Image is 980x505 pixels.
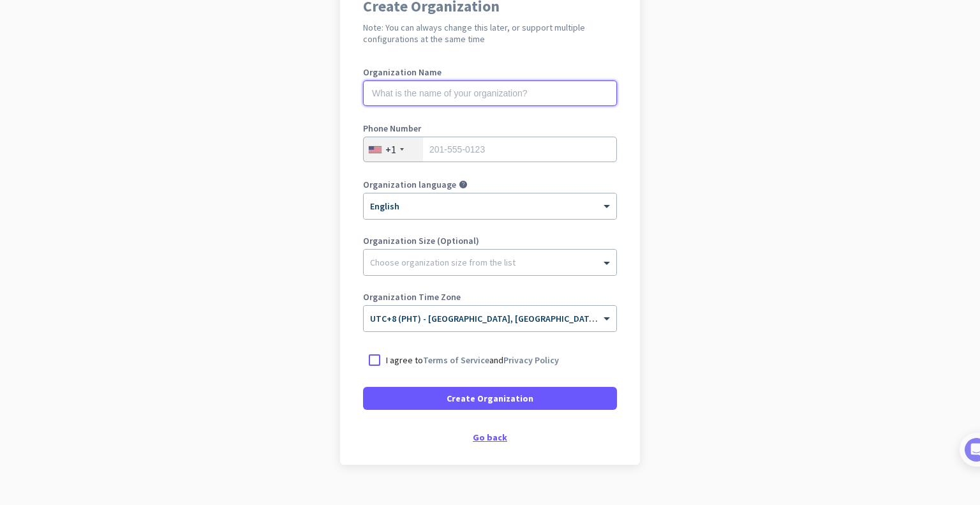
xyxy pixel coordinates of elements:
[385,143,396,156] div: +1
[363,180,456,189] label: Organization language
[386,354,559,366] p: I agree to and
[459,180,468,189] i: help
[363,433,617,442] div: Go back
[363,387,617,410] button: Create Organization
[363,22,617,45] h2: Note: You can always change this later, or support multiple configurations at the same time
[363,236,617,245] label: Organization Size (Optional)
[447,392,533,405] span: Create Organization
[363,137,617,162] input: 201-555-0123
[503,354,559,366] a: Privacy Policy
[363,124,617,133] label: Phone Number
[423,354,489,366] a: Terms of Service
[363,292,617,301] label: Organization Time Zone
[363,80,617,106] input: What is the name of your organization?
[363,68,617,77] label: Organization Name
